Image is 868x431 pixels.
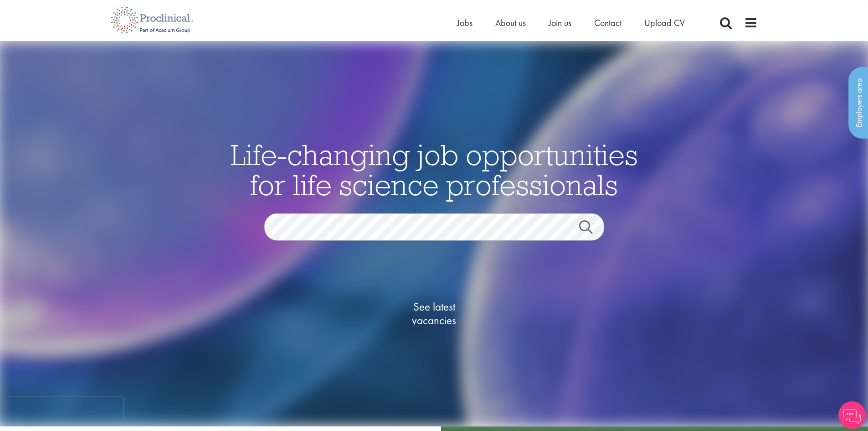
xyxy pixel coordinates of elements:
span: See latest vacancies [389,300,480,327]
a: Contact [594,17,621,29]
span: Life-changing job opportunities for life science professionals [231,136,638,203]
a: Jobs [457,17,473,29]
a: Upload CV [644,17,685,29]
iframe: reCAPTCHA [6,397,123,425]
a: About us [495,17,526,29]
a: Join us [549,17,571,29]
img: Chatbot [838,401,866,429]
a: See latestvacancies [389,263,480,363]
a: Job search submit button [572,220,611,238]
